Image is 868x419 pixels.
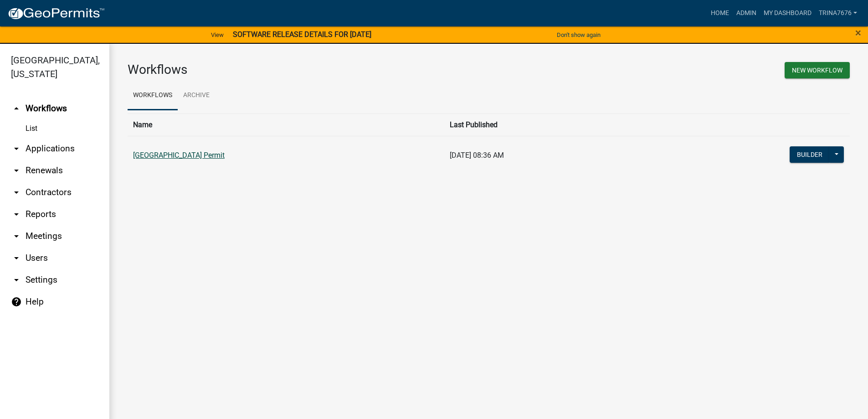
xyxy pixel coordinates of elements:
a: [GEOGRAPHIC_DATA] Permit [133,151,225,160]
button: Builder [790,146,830,163]
i: arrow_drop_down [11,253,22,264]
i: arrow_drop_down [11,165,22,176]
i: arrow_drop_down [11,143,22,154]
i: arrow_drop_down [11,187,22,198]
span: [DATE] 08:36 AM [450,151,504,160]
a: Archive [178,81,215,110]
button: Don't show again [553,27,604,42]
i: arrow_drop_down [11,274,22,285]
i: arrow_drop_down [11,231,22,242]
a: Workflows [128,81,178,110]
span: × [855,26,861,39]
i: arrow_drop_down [11,209,22,220]
strong: SOFTWARE RELEASE DETAILS FOR [DATE] [233,30,371,39]
a: Home [707,5,733,22]
a: Admin [733,5,760,22]
i: help [11,296,22,307]
a: View [207,27,227,42]
a: My Dashboard [760,5,815,22]
i: arrow_drop_up [11,103,22,114]
button: New Workflow [785,62,850,78]
a: trina7676 [815,5,861,22]
th: Name [128,114,444,136]
h3: Workflows [128,62,482,78]
th: Last Published [444,114,646,136]
button: Close [855,27,861,38]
